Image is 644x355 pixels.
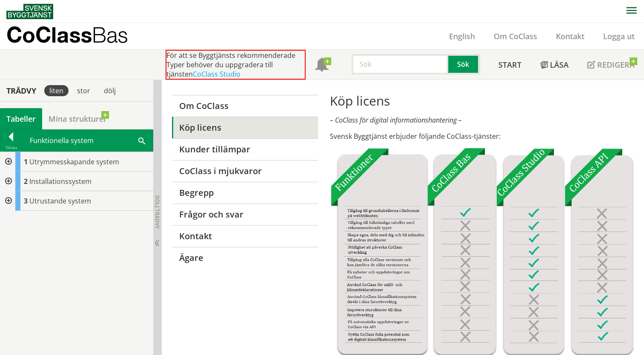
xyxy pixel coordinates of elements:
span: Bas [92,22,128,47]
a: Logga ut [594,31,644,41]
a: Kontakt [172,225,318,247]
a: Läsa [531,50,578,80]
a: Begrepp [172,182,318,203]
a: Start [489,50,531,80]
span: Redigera [597,60,635,70]
h1: Köp licens [330,93,634,109]
span: Sök i tabellen [138,136,145,145]
a: Om CoClass [172,95,318,117]
div: För att se Byggtjänsts rekommenderade Typer behöver du uppgradera till tjänsten [166,50,306,80]
div: stor [72,85,95,96]
button: Sök [448,54,480,74]
a: Redigera [578,50,644,80]
span: 3 [24,196,28,206]
span: 1 [24,157,28,166]
a: Köp licens [172,117,318,138]
a: English [440,31,484,41]
a: Om CoClass [484,31,547,41]
img: Svensk Byggtjänst [6,4,53,19]
a: CoClass Studio [193,69,240,79]
span: Dölj trädvy [154,195,161,229]
a: Ägare [172,247,318,269]
span: Utrustande system [29,196,91,206]
em: – CoClass för digital informationshantering – [330,115,462,125]
span: Installationssystem [29,177,92,186]
a: Kontakt [547,31,594,41]
div: dölj [99,85,121,96]
span: Start [498,60,521,70]
span: 2 [24,177,28,186]
div: liten [44,85,69,96]
a: CoClassBas [6,23,146,49]
a: CoClass i mjukvaror [172,160,318,182]
span: Notifikationer [315,59,329,72]
div: Trädvy [2,86,41,95]
input: Sök [352,54,448,74]
p: CoClass [6,30,128,40]
div: Tillbaka [0,144,22,151]
a: Mina strukturer [42,108,113,129]
p: Svensk Byggtjänst erbjuder följande CoClass-tjänster: [330,132,634,141]
a: Frågor och svar [172,203,318,225]
a: Kunder tillämpar [172,138,318,160]
div: Funktionella system [22,130,153,151]
span: Utrymmesskapande system [29,157,119,166]
span: Läsa [550,60,569,70]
